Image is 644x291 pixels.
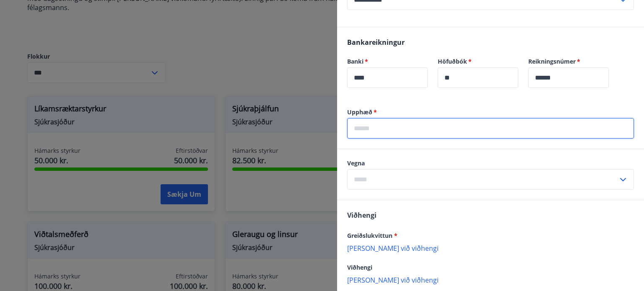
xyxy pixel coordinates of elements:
[347,244,634,252] p: [PERSON_NAME] við viðhengi
[347,263,372,271] span: Viðhengi
[347,232,397,239] span: Greiðslukvittun
[347,108,634,116] label: Upphæð
[528,57,609,66] label: Reikningsnúmer
[347,276,634,284] p: [PERSON_NAME] við viðhengi
[347,118,634,139] div: Upphæð
[347,159,634,167] label: Vegna
[347,57,428,66] label: Banki
[438,57,518,66] label: Höfuðbók
[347,38,405,47] span: Bankareikningur
[347,211,377,220] span: Viðhengi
